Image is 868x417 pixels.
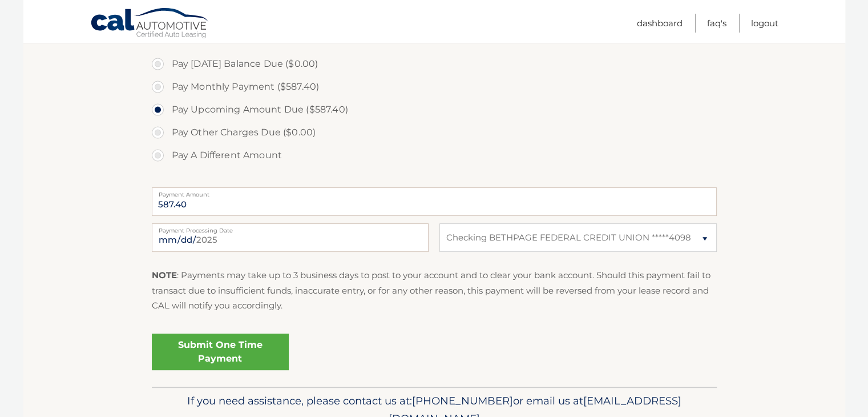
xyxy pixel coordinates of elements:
[152,121,717,144] label: Pay Other Charges Due ($0.00)
[152,53,717,75] label: Pay [DATE] Balance Due ($0.00)
[152,75,717,98] label: Pay Monthly Payment ($587.40)
[751,14,778,33] a: Logout
[152,223,429,232] label: Payment Processing Date
[707,14,726,33] a: FAQ's
[152,334,289,370] a: Submit One Time Payment
[412,394,513,407] span: [PHONE_NUMBER]
[152,144,717,167] label: Pay A Different Amount
[152,270,177,280] strong: NOTE
[152,187,717,216] input: Payment Amount
[90,7,210,41] a: Cal Automotive
[152,187,717,197] label: Payment Amount
[152,223,429,252] input: Payment Date
[152,98,717,121] label: Pay Upcoming Amount Due ($587.40)
[637,14,683,33] a: Dashboard
[152,268,717,313] p: : Payments may take up to 3 business days to post to your account and to clear your bank account....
